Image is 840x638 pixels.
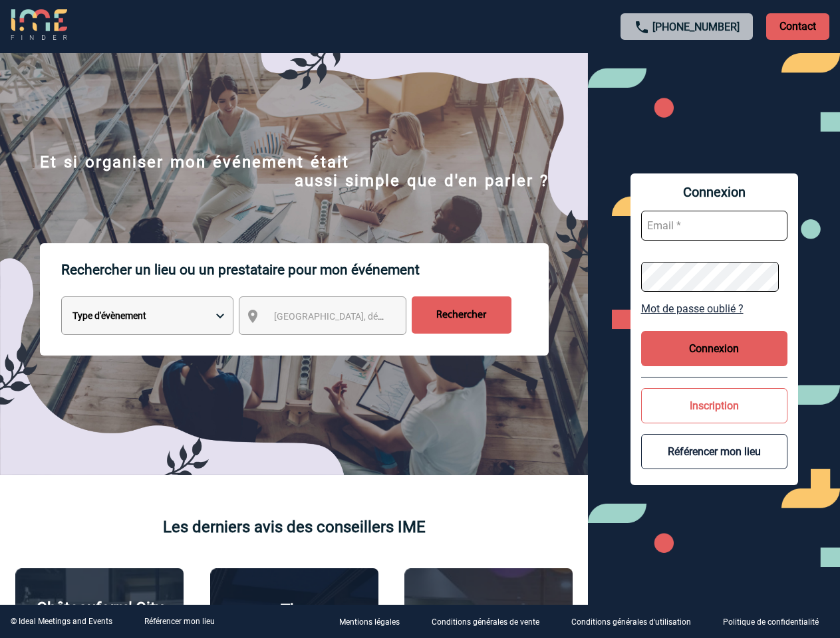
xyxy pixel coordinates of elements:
p: Agence 2ISD [443,602,534,621]
div: © Ideal Meetings and Events [11,617,112,626]
p: Conditions générales de vente [432,618,539,627]
a: Référencer mon lieu [144,617,215,626]
p: Rechercher un lieu ou un prestataire pour mon événement [61,243,549,296]
p: Conditions générales d'utilisation [571,618,691,627]
button: Connexion [641,331,787,366]
a: Mot de passe oublié ? [641,302,787,315]
input: Rechercher [412,296,511,334]
a: Conditions générales d'utilisation [561,615,712,628]
button: Référencer mon lieu [641,434,787,469]
p: Mentions légales [339,618,400,627]
a: Politique de confidentialité [712,615,840,628]
p: Châteauform' City [GEOGRAPHIC_DATA] [23,599,176,636]
p: The [GEOGRAPHIC_DATA] [217,601,371,638]
p: Contact [766,13,829,40]
input: Email * [641,211,787,241]
a: Conditions générales de vente [421,615,561,628]
a: [PHONE_NUMBER] [652,21,740,33]
p: Politique de confidentialité [723,618,819,627]
span: [GEOGRAPHIC_DATA], département, région... [274,311,459,322]
button: Inscription [641,388,787,423]
img: call-24-px.png [634,19,650,35]
a: Mentions légales [329,615,421,628]
span: Connexion [641,184,787,200]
